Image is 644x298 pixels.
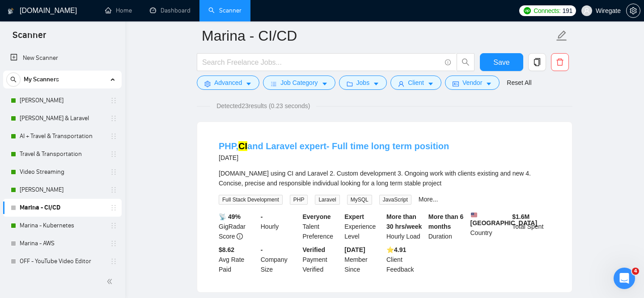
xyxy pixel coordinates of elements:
li: New Scanner [3,49,122,67]
button: copy [528,53,546,71]
button: settingAdvancedcaret-down [197,76,259,90]
a: PHP,CIand Laravel expert- Full time long term position [219,141,449,151]
a: Marina - Kubernetes [20,217,105,235]
span: holder [110,204,117,211]
span: search [457,58,474,66]
button: barsJob Categorycaret-down [263,76,335,90]
a: homeHome [105,7,132,14]
span: Save [493,57,509,68]
div: Total Spent [510,212,552,241]
input: Search Freelance Jobs... [202,57,441,68]
span: Connects: [534,6,560,16]
div: Member Since [343,245,385,274]
span: idcard [453,80,459,87]
span: holder [110,240,117,247]
div: Experience Level [343,212,385,241]
span: holder [110,186,117,193]
span: holder [110,151,117,158]
span: 191 [563,6,572,16]
button: setting [626,4,640,18]
span: caret-down [322,80,328,87]
span: holder [110,97,117,104]
span: Client [408,78,424,88]
b: ⭐️ 4.91 [386,246,406,253]
div: GigRadar Score [217,212,259,241]
a: Travel & Transportation [20,145,105,163]
span: info-circle [445,59,451,65]
b: Verified [303,246,326,253]
span: Scanner [5,29,53,47]
div: Payment Verified [301,245,343,274]
span: holder [110,168,117,176]
div: Hourly [259,212,301,241]
button: idcardVendorcaret-down [445,76,500,90]
span: caret-down [486,80,492,87]
span: edit [556,30,568,42]
b: $ 1.6M [512,213,530,220]
b: $8.62 [219,246,234,253]
div: Hourly Load [385,212,427,241]
span: user [584,8,590,14]
button: search [6,72,21,87]
mark: CI [238,141,247,151]
span: MySQL [347,195,372,205]
div: [DATE] [219,152,449,163]
b: [GEOGRAPHIC_DATA] [470,212,538,227]
b: [DATE] [344,246,365,253]
span: search [7,76,20,83]
b: Expert [344,213,364,220]
a: More... [419,196,438,203]
b: - [261,246,263,253]
span: setting [204,80,211,87]
div: Company Size [259,245,301,274]
div: Country [469,212,511,241]
span: My Scanners [24,71,59,88]
span: copy [529,58,546,66]
div: Avg Rate Paid [217,245,259,274]
a: Marina - AWS [20,235,105,252]
button: Save [480,53,523,71]
span: holder [110,115,117,122]
b: Everyone [303,213,331,220]
b: More than 6 months [428,213,464,230]
span: Jobs [356,78,370,88]
a: AI + Travel & Transportation [20,127,105,145]
button: folderJobscaret-down [339,76,387,90]
span: Job Category [280,78,318,88]
b: - [261,213,263,220]
span: holder [110,222,117,229]
span: bars [271,80,277,87]
button: delete [551,53,569,71]
span: double-left [106,277,115,286]
img: logo [8,4,14,18]
span: Detected 23 results (0.23 seconds) [210,101,316,111]
b: 📡 49% [219,213,241,220]
a: [PERSON_NAME] [20,181,105,199]
span: setting [627,7,640,14]
span: JavaScript [379,195,411,205]
span: folder [347,80,353,87]
span: caret-down [428,80,434,87]
a: Reset All [507,78,531,88]
div: 1.Expert using CI and Laravel 2. Custom development 3. Ongoing work with clients existing and new... [219,168,551,188]
span: user [398,80,404,87]
div: Client Feedback [385,245,427,274]
span: holder [110,258,117,265]
a: OFF - YouTube Video Editor [20,252,105,270]
span: caret-down [246,80,252,87]
span: 4 [632,268,639,275]
input: Scanner name... [202,25,554,47]
span: delete [551,58,568,66]
a: Video Streaming [20,163,105,181]
span: holder [110,133,117,140]
span: Vendor [462,78,482,88]
a: New Scanner [10,49,114,67]
span: PHP [290,195,308,205]
iframe: Intercom live chat [614,268,635,289]
b: More than 30 hrs/week [386,213,422,230]
a: dashboardDashboard [150,7,191,14]
img: 🇺🇸 [471,212,477,218]
button: userClientcaret-down [390,76,441,90]
span: Laravel [315,195,339,205]
a: searchScanner [208,7,241,14]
